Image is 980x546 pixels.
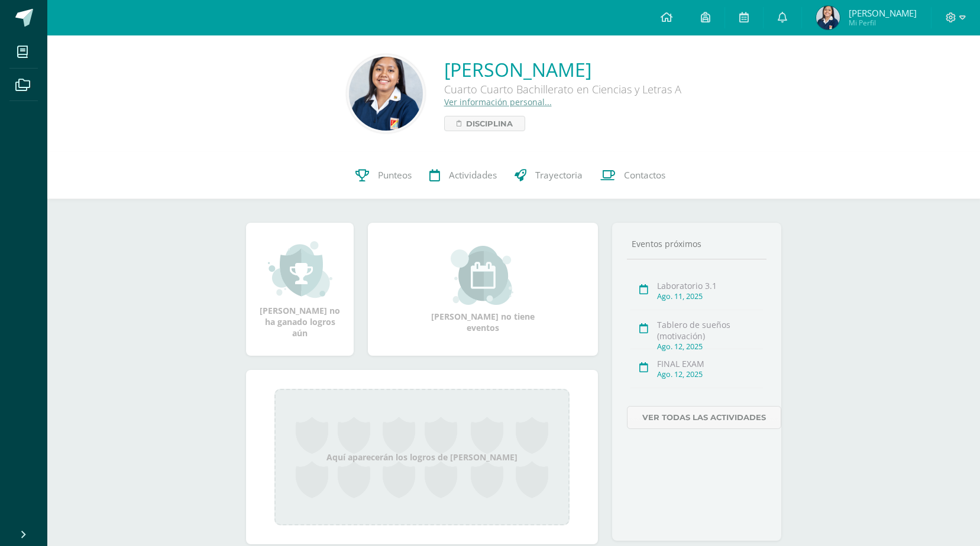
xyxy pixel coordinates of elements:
span: Disciplina [466,116,513,131]
div: Ago. 11, 2025 [657,291,763,301]
img: event_small.png [451,246,515,305]
div: Tablero de sueños (motivación) [657,319,763,342]
div: Aquí aparecerán los logros de [PERSON_NAME] [274,389,570,525]
div: Cuarto Cuarto Bachillerato en Ciencias y Letras A [444,82,681,96]
a: Ver todas las actividades [627,406,781,429]
div: [PERSON_NAME] no ha ganado logros aún [258,240,342,339]
div: Laboratorio 3.1 [657,280,763,291]
span: Trayectoria [535,169,583,181]
div: FINAL EXAM [657,358,763,369]
span: [PERSON_NAME] [849,7,917,19]
a: Ver información personal... [444,96,552,108]
a: Disciplina [444,116,525,131]
img: 5203b0ba2940722a7766a360d72026f2.png [816,6,840,30]
div: [PERSON_NAME] no tiene eventos [424,246,542,333]
a: Actividades [421,152,506,199]
a: Punteos [347,152,421,199]
img: achievement_small.png [268,240,332,299]
a: Contactos [591,152,674,199]
span: Actividades [449,169,497,181]
a: Trayectoria [506,152,591,199]
img: e827f68c4fb7f6e386894ae67e89b7e4.png [349,57,423,131]
div: Ago. 12, 2025 [657,369,763,379]
span: Mi Perfil [849,18,917,28]
a: [PERSON_NAME] [444,57,681,82]
div: Eventos próximos [627,238,766,249]
div: Ago. 12, 2025 [657,342,763,352]
span: Contactos [624,169,665,181]
span: Punteos [378,169,412,181]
